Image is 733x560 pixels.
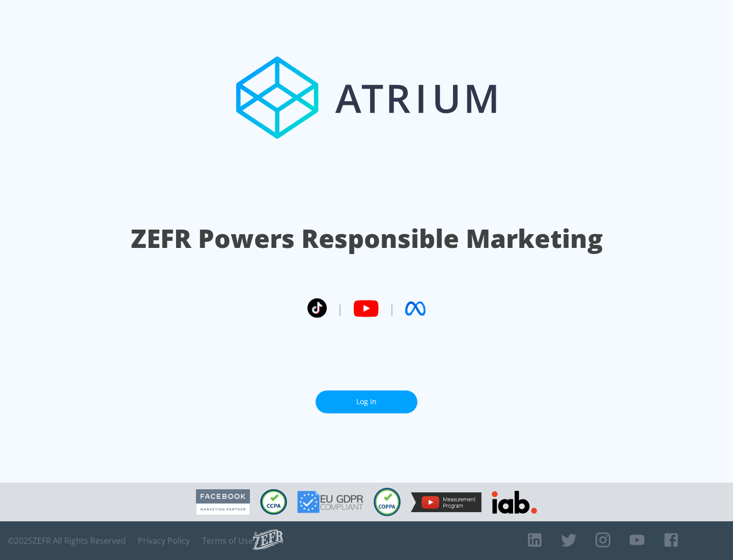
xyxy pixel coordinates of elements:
img: GDPR Compliant [297,491,363,513]
img: CCPA Compliant [260,489,287,515]
img: IAB [492,491,537,514]
a: Log In [316,390,417,413]
img: YouTube Measurement Program [411,492,482,512]
span: © 2025 ZEFR All Rights Reserved [8,536,126,546]
img: Facebook Marketing Partner [196,489,250,515]
h1: ZEFR Powers Responsible Marketing [131,221,603,256]
span: | [389,301,395,316]
span: | [337,301,343,316]
a: Privacy Policy [138,536,190,546]
a: Terms of Use [202,536,253,546]
img: COPPA Compliant [374,488,401,516]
